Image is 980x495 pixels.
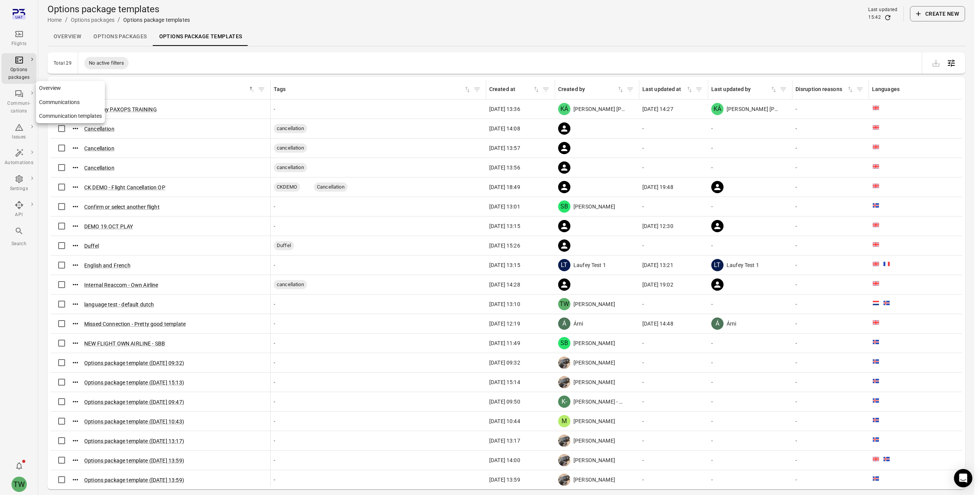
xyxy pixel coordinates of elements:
a: Home [47,17,62,23]
span: [DATE] 12:19 [489,320,520,327]
button: Cancellation [84,125,114,133]
button: Options package template ([DATE] 13:59) [84,457,184,464]
h1: Options package templates [47,3,190,15]
span: [DATE] 14:00 [489,456,520,464]
span: No active filters [84,59,129,67]
div: Sort by tags in ascending order [274,85,471,94]
span: [DATE] 11:49 [489,339,520,347]
button: Filter by tags [471,84,483,95]
nav: Local navigation [47,28,965,46]
div: Created by [558,85,617,94]
div: - [274,339,483,347]
span: [DATE] 09:50 [489,398,520,405]
button: DEMO 19.OCT PLAY [84,223,133,230]
div: Sort by created at in ascending order [489,85,540,94]
img: images [558,435,570,447]
div: Created at [489,85,532,94]
span: [DATE] 14:27 [642,105,673,113]
div: - [711,300,789,308]
span: Filter by name [256,84,267,95]
span: cancellation [274,164,307,171]
button: Filter by created at [540,84,552,95]
span: Please make a selection to export [928,59,944,66]
div: - [795,105,866,113]
span: [DATE] 13:36 [489,105,520,113]
div: KÁ [558,103,570,115]
a: Communications [36,95,105,109]
nav: Local navigation [36,81,105,123]
div: - [642,437,705,445]
a: Options package Templates [153,28,248,46]
div: - [711,456,789,464]
div: - [711,203,789,210]
div: - [642,144,705,152]
div: - [795,183,866,191]
div: Last updated by [711,85,770,94]
div: - [274,476,483,484]
span: [DATE] 10:44 [489,417,520,425]
a: Options packages [87,28,153,46]
button: Create new [910,6,965,21]
span: [PERSON_NAME] - play account [573,398,626,405]
span: [DATE] 19:02 [642,281,673,288]
div: - [795,378,866,386]
div: SB [558,337,570,349]
button: Actions [70,396,81,407]
div: - [274,261,483,269]
div: - [795,203,866,210]
span: [DATE] 13:15 [489,261,520,269]
button: Filter by last updated by [777,84,789,95]
span: cancellation [274,125,307,132]
div: TW [558,298,570,310]
button: Options package template ([DATE] 13:59) [84,476,184,484]
span: [DATE] 13:17 [489,437,520,445]
div: Tags [274,85,464,94]
span: [DATE] 14:48 [642,320,673,327]
div: - [642,398,705,405]
span: [DATE] 13:15 [489,222,520,230]
div: Total 29 [54,60,72,66]
img: images [558,474,570,486]
button: Confirm or select another flight [84,203,160,211]
div: Sort by created by in ascending order [558,85,624,94]
div: - [642,203,705,210]
button: Actions [70,298,81,310]
span: cancellation [274,281,307,288]
button: Actions [70,318,81,329]
div: - [274,222,483,230]
span: [DATE] 13:10 [489,300,520,308]
div: - [711,417,789,425]
div: API [5,211,33,219]
div: - [274,105,483,113]
span: [PERSON_NAME] [573,300,615,308]
button: Filter by last updated at [693,84,705,95]
div: Sort by disruption reasons in ascending order [795,85,854,94]
div: Sort by name in descending order [70,85,256,94]
div: Open Intercom Messenger [954,469,972,487]
button: Internal Reaccom - Own Airline [84,281,158,289]
div: - [795,437,866,445]
div: - [274,456,483,464]
span: [PERSON_NAME] [573,203,615,210]
div: - [795,320,866,327]
div: - [274,300,483,308]
div: 15:42 [868,14,881,21]
span: [DATE] 13:56 [489,164,520,171]
div: Options package templates [123,16,190,24]
div: Last updated [868,6,897,14]
div: - [642,359,705,366]
a: Overview [47,28,87,46]
button: Notifications [11,458,27,474]
span: [DATE] 14:28 [489,281,520,288]
button: Options package template ([DATE] 09:47) [84,398,184,406]
div: Last updated at [642,85,686,94]
div: - [711,476,789,484]
div: - [642,456,705,464]
div: - [795,417,866,425]
div: - [274,359,483,366]
div: - [795,339,866,347]
div: Options packages [5,66,33,81]
div: - [274,437,483,445]
span: [PERSON_NAME] [PERSON_NAME] [573,105,626,113]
